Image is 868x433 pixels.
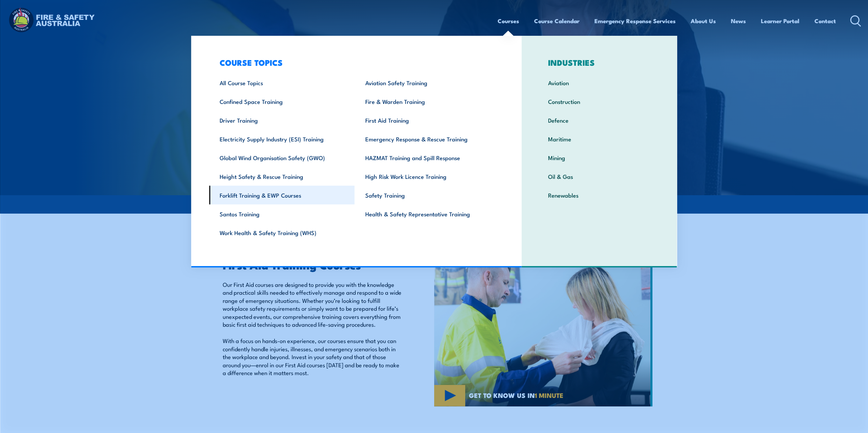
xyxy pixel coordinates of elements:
a: Safety Training [355,186,500,204]
strong: 1 MINUTE [535,390,563,400]
a: Emergency Response Services [594,12,676,30]
a: Learner Portal [761,12,799,30]
a: About Us [691,12,716,30]
a: Forklift Training & EWP Courses [209,186,355,204]
img: Fire & Safety Australia deliver Health and Safety Representatives Training Courses – HSR Training [434,243,652,406]
a: Global Wind Organisation Safety (GWO) [209,148,355,167]
a: All Course Topics [209,73,355,92]
a: Work Health & Safety Training (WHS) [209,223,355,242]
a: Renewables [538,186,661,204]
a: Aviation Safety Training [355,73,500,92]
p: With a focus on hands-on experience, our courses ensure that you can confidently handle injuries,... [223,337,403,376]
a: Course Calendar [534,12,579,30]
a: Height Safety & Rescue Training [209,167,355,186]
a: Driver Training [209,111,355,129]
h2: First Aid Training Courses [223,260,403,269]
h3: COURSE TOPICS [209,58,500,67]
a: First Aid Training [355,111,500,129]
a: Fire & Warden Training [355,92,500,111]
a: Maritime [538,129,661,148]
a: Courses [498,12,519,30]
span: GET TO KNOW US IN [469,392,563,398]
a: Aviation [538,73,661,92]
a: News [731,12,746,30]
a: Electricity Supply Industry (ESI) Training [209,129,355,148]
a: Confined Space Training [209,92,355,111]
a: Contact [814,12,836,30]
a: Defence [538,111,661,129]
a: Oil & Gas [538,167,661,186]
a: Emergency Response & Rescue Training [355,129,500,148]
a: HAZMAT Training and Spill Response [355,148,500,167]
a: Health & Safety Representative Training [355,204,500,223]
a: Santos Training [209,204,355,223]
a: Construction [538,92,661,111]
p: Our First Aid courses are designed to provide you with the knowledge and practical skills needed ... [223,280,403,328]
a: High Risk Work Licence Training [355,167,500,186]
h3: INDUSTRIES [538,58,661,67]
a: Mining [538,148,661,167]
